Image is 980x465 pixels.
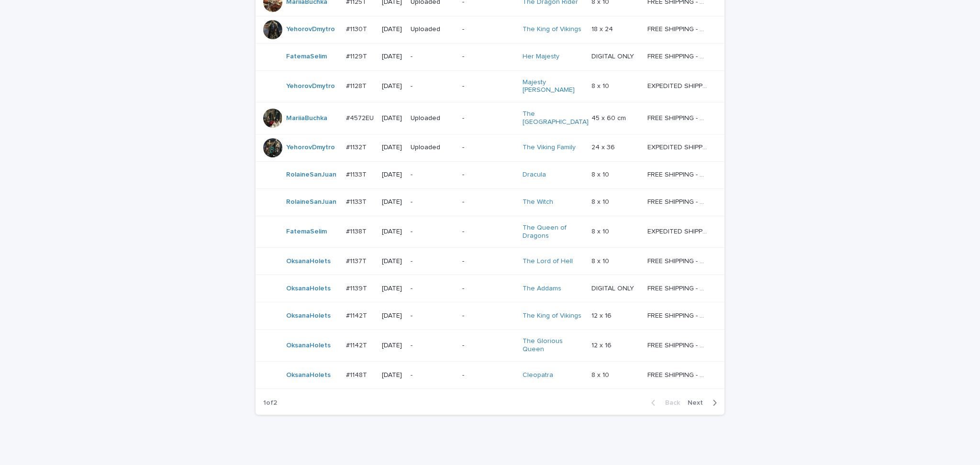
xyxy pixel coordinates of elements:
[411,228,455,236] p: -
[591,310,613,320] p: 12 x 16
[382,171,402,179] p: [DATE]
[591,23,615,33] p: 18 x 24
[411,25,455,33] p: Uploaded
[647,169,709,179] p: FREE SHIPPING - preview in 1-2 business days, after your approval delivery will take 5-10 b.d.
[286,312,331,320] a: OksanaHolets
[346,51,369,61] p: #1129T
[411,82,455,90] p: -
[462,371,515,379] p: -
[256,391,285,415] p: 1 of 2
[382,144,402,152] p: [DATE]
[523,110,589,126] a: The [GEOGRAPHIC_DATA]
[591,169,611,179] p: 8 x 10
[346,255,368,266] p: #1137T
[647,196,709,206] p: FREE SHIPPING - preview in 1-2 business days, after your approval delivery will take 5-10 b.d.
[346,196,368,206] p: #1133T
[256,302,724,330] tr: OksanaHolets #1142T#1142T [DATE]--The King of Vikings 12 x 1612 x 16 FREE SHIPPING - preview in 1...
[256,16,724,43] tr: YehorovDmytro #1130T#1130T [DATE]Uploaded-The King of Vikings 18 x 2418 x 24 FREE SHIPPING - prev...
[411,371,455,379] p: -
[591,51,636,61] p: DIGITAL ONLY
[591,226,611,236] p: 8 x 10
[286,82,335,90] a: YehorovDmytro
[688,399,709,406] span: Next
[346,80,368,90] p: #1128T
[346,310,369,320] p: #1142T
[382,257,402,266] p: [DATE]
[286,371,331,379] a: OksanaHolets
[256,330,724,362] tr: OksanaHolets #1142T#1142T [DATE]--The Glorious Queen 12 x 1612 x 16 FREE SHIPPING - preview in 1-...
[346,369,369,379] p: #1148T
[591,112,628,122] p: 45 x 60 cm
[647,310,709,320] p: FREE SHIPPING - preview in 1-2 business days, after your approval delivery will take 5-10 b.d.
[286,228,327,236] a: FatemaSelim
[523,312,581,320] a: The King of Vikings
[286,198,336,206] a: RolaineSanJuan
[647,23,709,33] p: FREE SHIPPING - preview in 1-2 business days, after your approval delivery will take 5-10 b.d.
[523,53,559,61] a: Her Majesty
[523,371,553,379] a: Cleopatra
[591,340,613,350] p: 12 x 16
[256,361,724,388] tr: OksanaHolets #1148T#1148T [DATE]--Cleopatra 8 x 108 x 10 FREE SHIPPING - preview in 1-2 business ...
[382,25,402,33] p: [DATE]
[647,51,709,61] p: FREE SHIPPING - preview in 1-2 business days, after your approval delivery will take 5-10 b.d.
[591,369,611,379] p: 8 x 10
[411,171,455,179] p: -
[256,216,724,248] tr: FatemaSelim #1138T#1138T [DATE]--The Queen of Dragons 8 x 108 x 10 EXPEDITED SHIPPING - preview i...
[256,102,724,134] tr: MariiaBuchka #4572EU#4572EU [DATE]Uploaded-The [GEOGRAPHIC_DATA] 45 x 60 cm45 x 60 cm FREE SHIPPI...
[523,78,582,95] a: Majesty [PERSON_NAME]
[462,53,515,61] p: -
[382,285,402,293] p: [DATE]
[647,112,709,122] p: FREE SHIPPING - preview in 1-2 business days, after your approval delivery will take 5-10 busines...
[462,198,515,206] p: -
[647,80,709,90] p: EXPEDITED SHIPPING - preview in 1 business day; delivery up to 5 business days after your approval.
[523,144,576,152] a: The Viking Family
[286,257,331,266] a: OksanaHolets
[659,399,680,406] span: Back
[382,371,402,379] p: [DATE]
[256,248,724,275] tr: OksanaHolets #1137T#1137T [DATE]--The Lord of Hell 8 x 108 x 10 FREE SHIPPING - preview in 1-2 bu...
[411,285,455,293] p: -
[591,196,611,206] p: 8 x 10
[256,275,724,302] tr: OksanaHolets #1139T#1139T [DATE]--The Addams DIGITAL ONLYDIGITAL ONLY FREE SHIPPING - preview in ...
[256,70,724,102] tr: YehorovDmytro #1128T#1128T [DATE]--Majesty [PERSON_NAME] 8 x 108 x 10 EXPEDITED SHIPPING - previe...
[462,171,515,179] p: -
[411,53,455,61] p: -
[382,82,402,90] p: [DATE]
[382,114,402,122] p: [DATE]
[523,257,573,266] a: The Lord of Hell
[411,114,455,122] p: Uploaded
[346,112,376,122] p: #4572EU
[346,142,368,152] p: #1132T
[462,82,515,90] p: -
[382,198,402,206] p: [DATE]
[256,161,724,188] tr: RolaineSanJuan #1133T#1133T [DATE]--Dracula 8 x 108 x 10 FREE SHIPPING - preview in 1-2 business ...
[256,134,724,161] tr: YehorovDmytro #1132T#1132T [DATE]Uploaded-The Viking Family 24 x 3624 x 36 EXPEDITED SHIPPING - p...
[647,283,709,293] p: FREE SHIPPING - preview in 1-2 business days, after your approval delivery will take 5-10 b.d.
[523,285,561,293] a: The Addams
[647,340,709,350] p: FREE SHIPPING - preview in 1-2 business days, after your approval delivery will take 5-10 b.d.
[256,188,724,216] tr: RolaineSanJuan #1133T#1133T [DATE]--The Witch 8 x 108 x 10 FREE SHIPPING - preview in 1-2 busines...
[411,312,455,320] p: -
[346,226,368,236] p: #1138T
[462,312,515,320] p: -
[684,399,724,407] button: Next
[591,80,611,90] p: 8 x 10
[647,142,709,152] p: EXPEDITED SHIPPING - preview in 1 business day; delivery up to 5 business days after your approval.
[462,228,515,236] p: -
[591,255,611,266] p: 8 x 10
[462,285,515,293] p: -
[382,342,402,350] p: [DATE]
[286,25,335,33] a: YehorovDmytro
[382,312,402,320] p: [DATE]
[346,23,369,33] p: #1130T
[462,257,515,266] p: -
[523,224,582,240] a: The Queen of Dragons
[523,198,553,206] a: The Witch
[346,340,369,350] p: #1142T
[462,144,515,152] p: -
[647,255,709,266] p: FREE SHIPPING - preview in 1-2 business days, after your approval delivery will take 5-10 b.d.
[286,144,335,152] a: YehorovDmytro
[462,114,515,122] p: -
[286,171,336,179] a: RolaineSanJuan
[346,283,369,293] p: #1139T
